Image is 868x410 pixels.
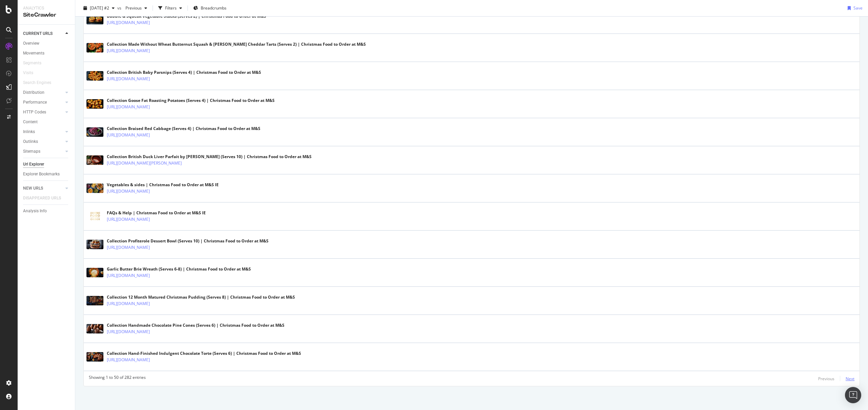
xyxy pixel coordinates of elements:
a: [URL][DOMAIN_NAME] [107,188,150,195]
button: Previous [123,3,150,14]
div: Collection Hand-Finished Indulgent Chocolate Torte (Serves 6) | Christmas Food to Order at M&S [107,350,301,357]
span: Breadcrumbs [201,5,226,11]
button: Next [846,374,854,383]
a: NEW URLS [23,185,63,192]
img: main image [86,184,103,193]
a: [URL][DOMAIN_NAME] [107,104,150,110]
a: Visits [23,69,40,77]
div: Collection Goose Fat Roasting Potatoes (Serves 4) | Christmas Food to Order at M&S [107,98,275,104]
a: [URL][DOMAIN_NAME] [107,19,150,26]
div: Save [853,5,863,11]
div: Performance [23,99,47,106]
a: [URL][DOMAIN_NAME] [107,272,150,279]
div: Next [846,376,854,382]
div: Url Explorer [23,161,44,168]
button: Filters [156,3,185,14]
div: Segments [23,60,41,67]
a: HTTP Codes [23,109,63,116]
div: Analytics [23,5,70,11]
img: main image [86,71,103,81]
button: Breadcrumbs [191,3,229,14]
a: [URL][DOMAIN_NAME] [107,300,150,307]
div: Collection Profiterole Dessert Bowl (Serves 10) | Christmas Food to Order at M&S [107,238,269,244]
a: CURRENT URLS [23,30,63,37]
div: FAQs & Help | Christmas Food to Order at M&S IE [107,210,206,216]
a: [URL][DOMAIN_NAME] [107,216,150,223]
img: main image [86,324,103,333]
a: [URL][DOMAIN_NAME] [107,244,150,251]
img: main image [86,127,103,137]
img: main image [86,212,103,221]
div: Inlinks [23,128,35,135]
a: DISAPPEARED URLS [23,195,68,202]
div: Collection British Baby Parsnips (Serves 4) | Christmas Food to Order at M&S [107,69,261,75]
a: Distribution [23,89,63,96]
a: Content [23,118,70,126]
div: Filters [165,5,177,11]
img: main image [86,268,103,277]
div: Search Engines [23,79,51,86]
div: SiteCrawler [23,11,70,19]
div: Collection 12 Month Matured Christmas Pudding (Serves 8) | Christmas Food to Order at M&S [107,294,295,300]
span: 2025 Sep. 16th #2 [90,5,109,11]
a: [URL][DOMAIN_NAME] [107,357,150,363]
div: Content [23,118,38,126]
div: Vegetables & sides | Christmas Food to Order at M&S IE [107,182,219,188]
span: Previous [123,5,142,11]
div: Outlinks [23,138,38,145]
button: [DATE] #2 [81,3,117,14]
button: Previous [818,374,834,383]
a: Outlinks [23,138,63,145]
div: Garlic Butter Brie Wreath (Serves 6-8) | Christmas Food to Order at M&S [107,266,251,272]
a: Url Explorer [23,161,70,168]
div: Showing 1 to 50 of 282 entries [89,374,146,383]
div: Overview [23,40,39,47]
div: Collection British Duck Liver Parfait by [PERSON_NAME] (Serves 10) | Christmas Food to Order at M&S [107,154,312,160]
div: Previous [818,376,834,382]
div: CURRENT URLS [23,30,53,37]
div: HTTP Codes [23,109,46,116]
a: Inlinks [23,128,63,135]
a: Movements [23,50,70,57]
img: main image [86,352,103,362]
a: [URL][DOMAIN_NAME] [107,47,150,54]
img: main image [86,99,103,109]
img: main image [86,155,103,165]
a: [URL][DOMAIN_NAME] [107,132,150,138]
a: Performance [23,99,63,106]
div: NEW URLS [23,185,43,192]
div: Movements [23,50,44,57]
a: Explorer Bookmarks [23,171,70,178]
img: main image [86,43,103,52]
img: main image [86,240,103,249]
a: Overview [23,40,70,47]
div: Sitemaps [23,148,40,155]
a: [URL][DOMAIN_NAME] [107,328,150,335]
button: Save [845,3,863,14]
div: Collection Made Without Wheat Butternut Squash & [PERSON_NAME] Cheddar Tarts (Serves 2) | Christm... [107,41,366,47]
div: Explorer Bookmarks [23,171,60,178]
a: [URL][DOMAIN_NAME] [107,75,150,82]
img: main image [86,296,103,305]
div: Distribution [23,89,44,96]
img: main image [86,15,103,24]
a: Segments [23,60,48,67]
div: Collection Handmade Chocolate Pine Cones (Serves 6) | Christmas Food to Order at M&S [107,322,284,328]
div: Open Intercom Messenger [845,387,861,403]
div: Visits [23,69,33,77]
div: Analysis Info [23,208,47,215]
a: Analysis Info [23,208,70,215]
div: DISAPPEARED URLS [23,195,61,202]
a: Sitemaps [23,148,63,155]
span: vs [117,5,123,11]
div: Collection Braised Red Cabbage (Serves 4) | Christmas Food to Order at M&S [107,126,260,132]
a: [URL][DOMAIN_NAME][PERSON_NAME] [107,160,182,167]
a: Search Engines [23,79,58,86]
